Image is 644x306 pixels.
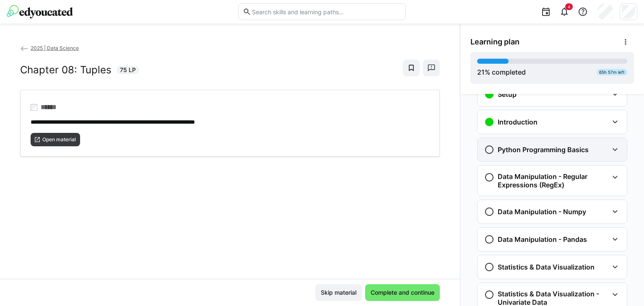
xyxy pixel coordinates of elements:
a: 2025 | Data Science [20,45,79,51]
button: Open material [31,133,80,146]
span: 75 LP [120,66,136,74]
h3: Introduction [498,118,538,126]
h3: Data Manipulation - Pandas [498,235,587,244]
h3: Data Manipulation - Regular Expressions (RegEx) [498,172,608,189]
h2: Chapter 08: Tuples [20,64,112,76]
span: Learning plan [470,37,519,47]
span: Skip material [319,288,358,297]
div: % completed [477,67,526,77]
h3: Python Programming Basics [498,145,589,154]
h3: Data Manipulation - Numpy [498,207,586,216]
h3: Setup [498,90,517,99]
div: 65h 57m left [597,69,627,75]
span: 4 [568,4,570,9]
button: Skip material [315,284,362,301]
span: Complete and continue [369,288,436,297]
span: 2025 | Data Science [31,45,79,51]
h3: Statistics & Data Visualization [498,263,595,271]
input: Search skills and learning paths… [251,8,401,16]
span: Open material [42,136,77,143]
button: Complete and continue [365,284,440,301]
span: 21 [477,68,485,76]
